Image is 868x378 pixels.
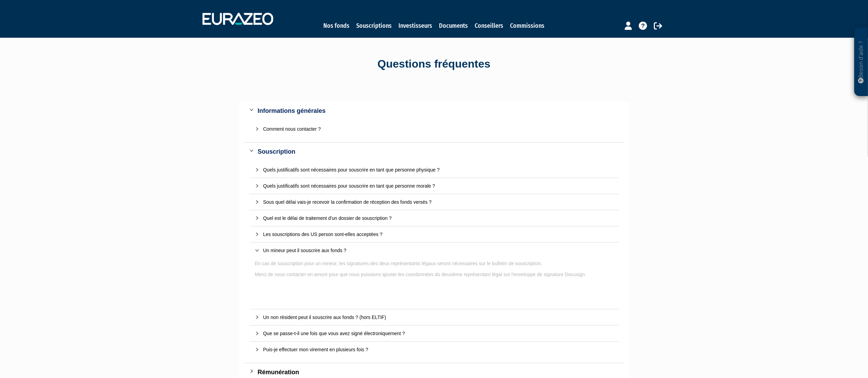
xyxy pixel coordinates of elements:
div: Quels justificatifs sont nécessaires pour souscrire en tant que personne morale ? [250,178,619,194]
div: Sous quel délai vais-je recevoir la confirmation de réception des fonds versés ? [263,198,613,206]
a: Commissions [510,21,544,31]
div: Un non résident peut il souscrire aux fonds ? (hors ELTIF) [263,314,613,321]
span: collapsed [255,347,259,352]
span: collapsed [255,127,259,131]
div: Quels justificatifs sont nécessaires pour souscrire en tant que personne physique ? [250,162,619,178]
a: Investisseurs [398,21,432,31]
span: collapsed [255,216,259,220]
div: Comment nous contacter ? [250,121,619,137]
p: En cas de souscription pour un mineur, les signatures des deux représentants légaux seront nécess... [255,260,613,267]
span: collapsed [255,315,259,319]
div: Rémunération [258,367,619,377]
p: Besoin d'aide ? [857,31,865,93]
div: Sous quel délai vais-je recevoir la confirmation de réception des fonds versés ? [250,194,619,210]
div: Informations générales [258,106,619,116]
span: expanded [255,248,259,252]
div: Que se passe-t-il une fois que vous avez signé électroniquement ? [263,330,613,337]
div: Quels justificatifs sont nécessaires pour souscrire en tant que personne morale ? [263,182,613,190]
div: Quel est le délai de traitement d'un dossier de souscription ? [250,210,619,226]
div: Souscription [258,147,619,156]
div: Les souscriptions des US person sont-elles acceptées ? [263,231,613,238]
div: Comment nous contacter ? [263,125,613,133]
a: Conseillers [475,21,503,31]
a: Souscriptions [356,21,392,31]
span: expanded [250,108,254,112]
div: Que se passe-t-il une fois que vous avez signé électroniquement ? [250,326,619,341]
div: Les souscriptions des US person sont-elles acceptées ? [250,226,619,242]
img: 1732889491-logotype_eurazeo_blanc_rvb.png [202,13,273,25]
a: Nos fonds [323,21,349,31]
a: Documents [439,21,468,31]
span: collapsed [255,184,259,188]
div: Un mineur peut il souscrire aux fonds ? [250,243,619,258]
span: collapsed [255,232,259,236]
p: Merci de nous contacter en amont pour que nous puissions ajouter les coordonnées du deuxième repr... [255,271,613,278]
span: collapsed [255,331,259,335]
div: Quels justificatifs sont nécessaires pour souscrire en tant que personne physique ? [263,166,613,174]
div: Quel est le délai de traitement d'un dossier de souscription ? [263,214,613,222]
span: collapsed [255,200,259,204]
div: Puis-je effectuer mon virement en plusieurs fois ? [263,346,613,353]
span: collapsed [250,369,254,373]
span: collapsed [255,168,259,172]
div: Un non résident peut il souscrire aux fonds ? (hors ELTIF) [250,309,619,325]
div: Souscription [244,143,624,161]
div: Puis-je effectuer mon virement en plusieurs fois ? [250,342,619,357]
div: Un mineur peut il souscrire aux fonds ? [263,247,613,254]
span: expanded [250,149,254,153]
div: Informations générales [244,102,624,120]
div: Questions fréquentes [239,56,630,72]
